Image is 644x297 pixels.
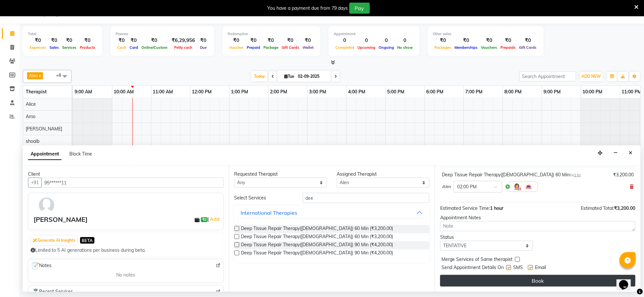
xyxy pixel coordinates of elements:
[280,37,301,44] div: ₹0
[535,264,546,272] span: Email
[69,151,92,157] span: Block Time
[28,31,97,37] div: Total
[237,207,427,219] button: International Therapies
[31,262,51,270] span: Notes
[440,234,533,241] div: Status
[614,205,636,211] span: ₹3,200.00
[386,87,406,97] a: 5:00 PM
[116,272,135,278] span: No notes
[228,45,245,50] span: Voucher
[73,87,94,97] a: 9:00 AM
[230,195,298,201] div: Select Services
[208,215,220,223] span: |
[441,264,504,272] span: Send Appointment Details On
[29,73,38,78] span: Alen
[28,37,48,44] div: ₹0
[580,72,603,81] button: ADD NEW
[31,288,73,296] span: Recent Services
[190,87,214,97] a: 12:00 PM
[396,37,414,44] div: 0
[525,183,533,191] img: Interior.png
[442,171,581,178] div: Deep Tissue Repair Therapy([DEMOGRAPHIC_DATA]) 60 Min
[440,214,636,221] div: Appointment Notes
[262,45,280,50] span: Package
[569,173,581,177] small: for
[347,87,367,97] a: 4:00 PM
[337,171,429,178] div: Assigned Therapist
[228,37,245,44] div: ₹0
[28,171,224,178] div: Client
[464,87,484,97] a: 7:00 PM
[34,215,88,224] div: [PERSON_NAME]
[26,101,36,107] span: Alice
[78,37,97,44] div: ₹0
[377,45,396,50] span: Ongoing
[151,87,175,97] a: 11:00 AM
[61,45,78,50] span: Services
[198,37,209,44] div: ₹0
[26,114,35,119] span: Amo
[241,241,393,250] span: Deep Tissue Repair Therapy([DEMOGRAPHIC_DATA]) 90 Min (₹4,200.00)
[112,87,136,97] a: 10:00 AM
[268,5,348,12] div: You have a payment due from 79 days
[280,45,301,50] span: Gift Cards
[519,71,576,81] input: Search Appointment
[31,247,221,254] div: Limited to 5 AI generations per business during beta.
[228,31,315,37] div: Redemption
[116,45,128,50] span: Cash
[440,205,490,211] span: Estimated Service Time:
[480,45,499,50] span: Vouchers
[26,126,62,132] span: [PERSON_NAME]
[503,87,524,97] a: 8:00 PM
[245,37,262,44] div: ₹0
[251,71,268,81] span: Today
[334,31,414,37] div: Appointment
[296,72,329,81] input: 2025-09-02
[433,45,453,50] span: Packages
[80,237,94,243] span: BETA
[241,209,298,217] div: International Therapies
[245,45,262,50] span: Prepaid
[377,37,396,44] div: 0
[490,205,503,211] span: 1 hour
[499,45,518,50] span: Prepaids
[620,87,643,97] a: 11:00 PM
[61,37,78,44] div: ₹0
[442,183,451,190] span: Alen
[356,37,377,44] div: 0
[613,171,634,178] div: ₹3,200.00
[581,205,614,211] span: Estimated Total:
[308,87,328,97] a: 3:00 PM
[425,87,445,97] a: 6:00 PM
[140,45,169,50] span: Online/Custom
[230,87,250,97] a: 1:00 PM
[269,87,289,97] a: 2:00 PM
[518,37,539,44] div: ₹0
[241,225,393,233] span: Deep Tissue Repair Therapy([DEMOGRAPHIC_DATA]) 60 Min (₹3,200.00)
[26,89,47,95] span: Therapist
[349,3,370,14] button: Pay
[513,183,521,191] img: Hairdresser.png
[574,173,581,177] span: 1 hr
[453,45,480,50] span: Memberships
[356,45,377,50] span: Upcoming
[198,45,208,50] span: Due
[480,37,499,44] div: ₹0
[128,45,140,50] span: Card
[116,31,209,37] div: Finance
[38,73,41,78] a: x
[78,45,97,50] span: Products
[140,37,169,44] div: ₹0
[48,37,61,44] div: ₹0
[28,178,42,188] button: +91
[169,37,198,44] div: ₹6,29,956
[542,87,563,97] a: 9:00 PM
[334,45,356,50] span: Completed
[234,171,327,178] div: Requested Therapist
[499,37,518,44] div: ₹0
[26,138,39,144] span: shoaib
[617,271,637,290] iframe: chat widget
[41,178,224,188] input: Search by Name/Mobile/Email/Code
[518,45,539,50] span: Gift Cards
[334,37,356,44] div: 0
